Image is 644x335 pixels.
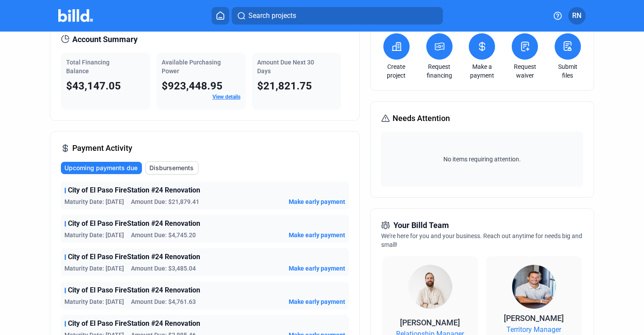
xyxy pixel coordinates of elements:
[61,162,142,174] button: Upcoming payments due
[506,324,561,335] span: Territory Manager
[68,252,200,262] span: City of El Paso FireStation #24 Renovation
[552,62,583,80] a: Submit files
[68,218,200,229] span: City of El Paso FireStation #24 Renovation
[64,164,138,172] span: Upcoming payments due
[162,80,223,92] span: $923,448.95
[289,197,345,206] button: Make early payment
[381,62,412,80] a: Create project
[393,219,449,232] span: Your Billd Team
[68,285,200,296] span: City of El Paso FireStation #24 Renovation
[64,231,124,239] span: Maturity Date: [DATE]
[72,33,138,46] span: Account Summary
[381,232,582,248] span: We're here for you and your business. Reach out anytime for needs big and small!
[504,314,564,323] span: [PERSON_NAME]
[512,265,556,309] img: Territory Manager
[58,9,93,22] img: Billd Company Logo
[149,164,194,172] span: Disbursements
[162,59,221,75] span: Available Purchasing Power
[68,318,200,329] span: City of El Paso FireStation #24 Renovation
[145,161,198,175] button: Disbursements
[131,197,199,206] span: Amount Due: $21,879.41
[232,7,443,25] button: Search projects
[64,297,124,306] span: Maturity Date: [DATE]
[64,197,124,206] span: Maturity Date: [DATE]
[131,297,196,306] span: Amount Due: $4,761.63
[289,264,345,273] button: Make early payment
[66,80,121,92] span: $43,147.05
[568,7,586,25] button: RN
[257,80,312,92] span: $21,821.75
[289,231,345,239] button: Make early payment
[408,265,452,309] img: Relationship Manager
[248,11,296,21] span: Search projects
[385,155,580,164] span: No items requiring attention.
[66,59,110,75] span: Total Financing Balance
[572,11,581,21] span: RN
[68,185,200,196] span: City of El Paso FireStation #24 Renovation
[212,94,241,100] a: View details
[400,318,460,327] span: [PERSON_NAME]
[424,62,455,80] a: Request financing
[64,264,124,273] span: Maturity Date: [DATE]
[289,297,345,306] button: Make early payment
[131,264,196,273] span: Amount Due: $3,485.04
[257,59,314,75] span: Amount Due Next 30 Days
[510,62,540,80] a: Request waiver
[131,231,196,239] span: Amount Due: $4,745.20
[467,62,497,80] a: Make a payment
[72,142,132,154] span: Payment Activity
[393,112,450,125] span: Needs Attention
